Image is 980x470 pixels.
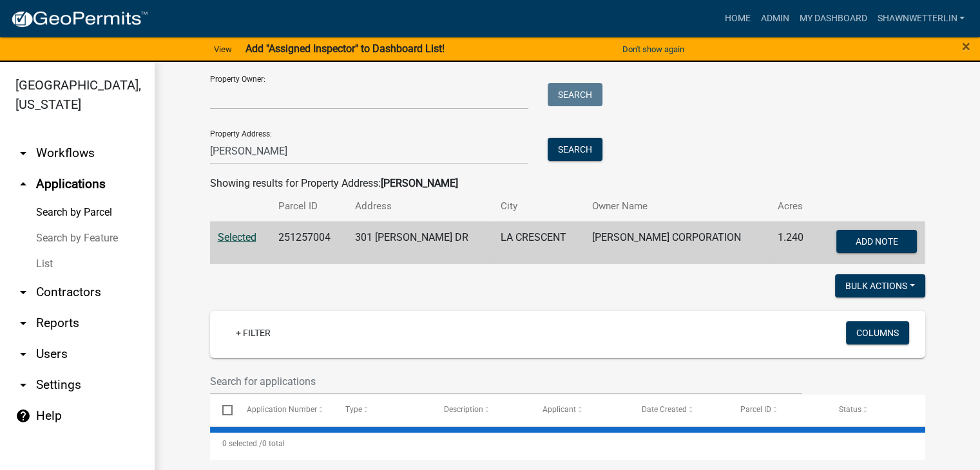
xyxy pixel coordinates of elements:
[836,230,917,253] button: Add Note
[235,395,333,426] datatable-header-cell: Application Number
[247,405,317,414] span: Application Number
[629,395,727,426] datatable-header-cell: Date Created
[770,191,816,221] th: Acres
[617,39,689,60] button: Don't show again
[826,395,925,426] datatable-header-cell: Status
[584,221,770,264] td: [PERSON_NAME] CORPORATION
[210,368,803,395] input: Search for applications
[493,191,584,221] th: City
[271,221,347,264] td: 251257004
[271,191,347,221] th: Parcel ID
[209,39,237,60] a: View
[584,191,770,221] th: Owner Name
[222,439,262,448] span: 0 selected /
[226,321,281,344] a: + Filter
[740,405,771,414] span: Parcel ID
[548,83,602,106] button: Search
[548,138,602,161] button: Search
[719,6,755,31] a: Home
[962,37,970,55] span: ×
[210,395,235,426] datatable-header-cell: Select
[333,395,432,426] datatable-header-cell: Type
[15,408,31,424] i: help
[15,176,31,192] i: arrow_drop_up
[846,321,909,344] button: Columns
[770,221,816,264] td: 1.240
[543,405,576,414] span: Applicant
[641,405,686,414] span: Date Created
[381,177,458,189] strong: [PERSON_NAME]
[210,428,925,460] div: 0 total
[15,146,31,161] i: arrow_drop_down
[347,221,493,264] td: 301 [PERSON_NAME] DR
[345,405,362,414] span: Type
[15,377,31,393] i: arrow_drop_down
[15,285,31,300] i: arrow_drop_down
[347,191,493,221] th: Address
[15,315,31,331] i: arrow_drop_down
[872,6,970,31] a: ShawnWetterlin
[245,42,444,55] strong: Add "Assigned Inspector" to Dashboard List!
[493,221,584,264] td: LA CRESCENT
[210,176,925,191] div: Showing results for Property Address:
[432,395,530,426] datatable-header-cell: Description
[962,39,970,54] button: Close
[839,405,861,414] span: Status
[444,405,483,414] span: Description
[15,346,31,362] i: arrow_drop_down
[530,395,629,426] datatable-header-cell: Applicant
[218,231,256,243] a: Selected
[755,6,794,31] a: Admin
[727,395,826,426] datatable-header-cell: Parcel ID
[835,274,925,297] button: Bulk Actions
[856,236,898,246] span: Add Note
[794,6,872,31] a: My Dashboard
